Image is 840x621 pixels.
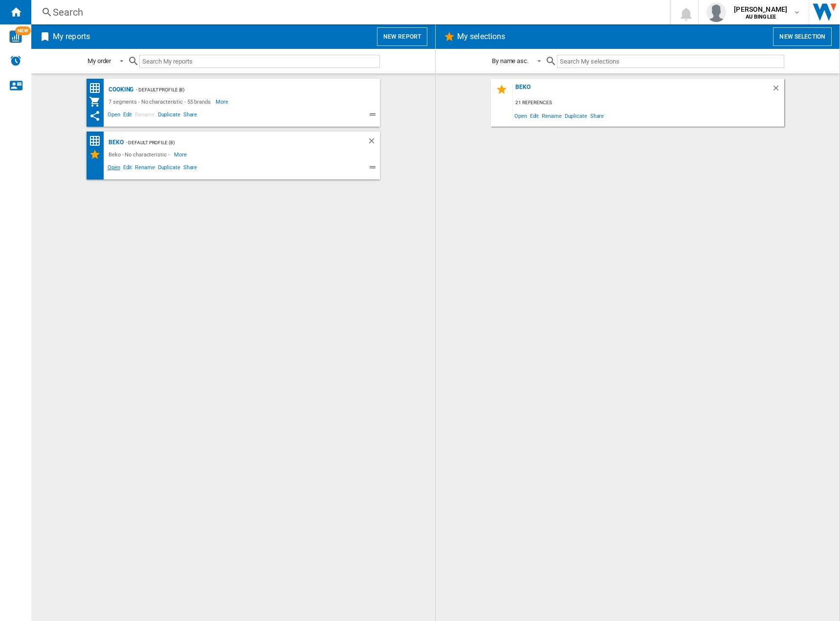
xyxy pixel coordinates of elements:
span: Share [182,110,199,122]
span: NEW [15,26,31,35]
span: Share [182,163,199,175]
div: My Selections [89,149,106,160]
span: Duplicate [156,163,182,175]
span: Duplicate [156,110,182,122]
ng-md-icon: This report has been shared with you [89,110,101,122]
input: Search My reports [139,55,380,68]
span: Edit [122,110,134,122]
span: [PERSON_NAME] [734,4,787,14]
span: Rename [133,163,156,175]
div: Price Ranking [89,135,106,147]
span: Edit [529,109,541,122]
div: 21 references [513,97,784,109]
h2: My reports [51,27,92,46]
div: My Assortment [89,96,106,108]
input: Search My selections [557,55,784,68]
div: - Default profile (8) [124,136,348,149]
button: New report [377,27,427,46]
img: profile.jpg [707,2,726,22]
span: More [174,149,188,160]
img: wise-card.svg [9,30,22,43]
span: Share [589,109,606,122]
span: Open [106,163,122,175]
div: Price Matrix [89,82,106,94]
img: alerts-logo.svg [10,55,22,67]
h2: My selections [455,27,507,46]
span: Open [513,109,529,122]
span: Rename [133,110,156,122]
div: Cooking [106,84,133,96]
span: Rename [540,109,563,122]
div: Search [53,5,644,19]
button: New selection [773,27,832,46]
div: By name asc. [492,57,529,65]
span: Open [106,110,122,122]
div: - Default profile (8) [133,84,360,96]
div: Beko - No characteristic - [106,149,174,160]
span: Duplicate [563,109,589,122]
div: 7 segments - No characteristic - 55 brands [106,96,216,108]
b: AU BINGLEE [746,14,776,20]
div: Delete [367,136,380,149]
div: Delete [772,84,784,97]
div: Beko [513,84,772,97]
span: Edit [122,163,134,175]
div: My order [88,57,111,65]
span: More [216,96,230,108]
div: Beko [106,136,124,149]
